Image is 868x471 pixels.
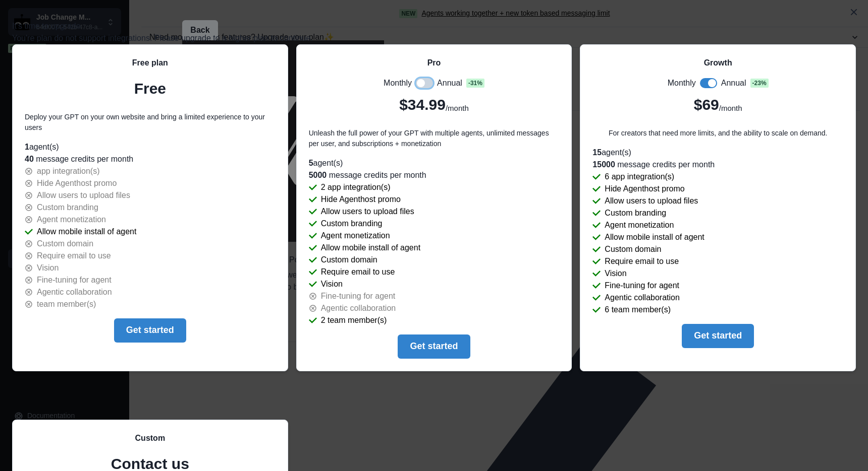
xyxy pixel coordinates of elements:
p: For creators that need more limits, and the ability to scale on demand. [609,128,827,139]
span: 40 [25,155,34,163]
p: $34.99 [399,93,446,116]
p: Vision [37,262,59,274]
p: Hide Agenthost promo [605,183,684,195]
span: 1 [25,143,29,151]
p: Agentic collaboration [321,302,396,314]
p: message credits per month [309,169,560,181]
p: Annual [437,77,462,89]
p: Require email to use [321,266,395,278]
p: 6 app integration(s) [605,171,674,183]
p: Monthly [384,77,412,89]
span: 15000 [592,160,615,169]
p: Agent monetization [321,230,390,242]
p: Custom [135,432,166,444]
p: Allow mobile install of agent [321,242,420,254]
span: 5 [309,159,313,167]
p: Require email to use [37,250,111,262]
p: Agent monetization [37,214,106,226]
p: Vision [605,267,626,280]
p: Free [134,77,166,100]
p: Vision [321,278,343,290]
p: message credits per month [25,153,276,165]
p: Fine-tuning for agent [321,290,396,302]
p: Allow users to upload files [37,189,130,201]
p: 2 app integration(s) [321,181,391,193]
p: Free plan [132,57,168,69]
p: Growth [704,57,732,69]
p: Agent monetization [605,219,674,231]
p: 2 team member(s) [321,314,387,326]
p: agent(s) [592,147,843,159]
p: /month [719,103,742,114]
p: Fine-tuning for agent [605,280,679,292]
p: 6 team member(s) [605,304,671,316]
p: You're plan do not support integrations. Please upgrade to a higher plan to continue. [12,32,856,44]
p: message credits per month [592,159,843,171]
span: 15 [592,148,602,157]
p: Custom branding [605,207,666,219]
p: Monthly [668,77,696,89]
p: Agentic collaboration [605,292,680,304]
p: Hide Agenthost promo [321,193,401,206]
p: Deploy your GPT on your own website and bring a limited experience to your users [25,112,276,133]
p: Require email to use [605,255,679,267]
p: Custom branding [37,201,98,214]
p: team member(s) [37,298,96,310]
button: Get started [398,334,470,359]
span: - 23 % [750,79,769,88]
p: app integration(s) [37,165,100,177]
p: Unleash the full power of your GPT with multiple agents, unlimited messages per user, and subscri... [309,128,560,149]
p: Agentic collaboration [37,286,112,298]
p: Hide Agenthost promo [37,177,117,189]
p: agent(s) [309,157,560,169]
p: Custom domain [605,243,661,255]
p: Custom branding [321,218,383,230]
p: $69 [694,93,719,116]
h2: It's time to upgrade [12,20,856,32]
p: Allow mobile install of agent [37,226,136,238]
span: 5000 [309,171,327,179]
p: agent(s) [25,141,276,153]
span: - 31 % [466,79,484,88]
p: Allow mobile install of agent [605,231,704,243]
p: Custom domain [321,254,377,266]
p: Pro [427,57,441,69]
button: Close [846,4,862,20]
p: Custom domain [37,238,93,250]
p: Annual [721,77,746,89]
p: Fine-tuning for agent [37,274,112,286]
p: /month [446,103,469,114]
p: Allow users to upload files [321,206,414,218]
p: Allow users to upload files [605,195,698,207]
button: Get started [682,324,754,348]
button: Get started [114,318,186,343]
